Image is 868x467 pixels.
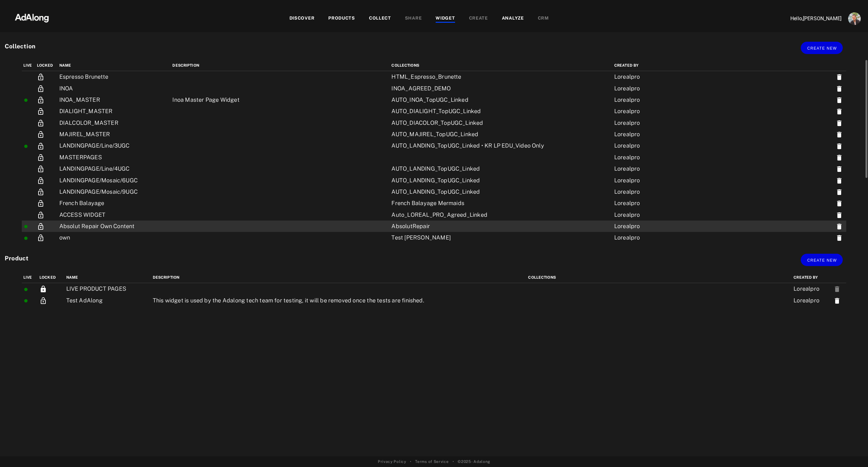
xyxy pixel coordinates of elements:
[613,71,834,83] td: Lorealpro
[391,119,582,127] div: AUTO_DIACOLOR_TopUGC_Linked
[453,459,454,464] span: •
[526,272,792,283] th: Collections
[391,176,582,185] div: AUTO_LANDING_TopUGC_Linked
[801,42,843,54] button: Create new
[436,15,455,22] div: WIDGET
[58,140,171,151] td: LANDINGPAGE/Line/3UGC
[65,283,151,295] td: LIVE PRODUCT PAGES
[458,459,490,464] span: © 2025 - Adalong
[58,60,171,71] th: name
[58,243,171,255] td: AIRLIGHT PRO
[613,117,834,128] td: Lorealpro
[58,152,171,163] td: MASTERPAGES
[151,272,527,283] th: Description
[378,459,406,464] a: Privacy Policy
[801,254,843,266] button: Create new
[613,106,834,117] td: Lorealpro
[391,142,582,150] div: AUTO_LANDING_TopUGC_Linked • KR LP EDU_Video Only
[613,174,834,186] td: Lorealpro
[391,84,582,93] div: INOA_AGREED_DEMO
[469,15,488,22] div: CREATE
[58,174,171,186] td: LANDINGPAGE/Mosaic/6UGC
[613,197,834,209] td: Lorealpro
[391,233,582,242] div: Test [PERSON_NAME]
[807,46,837,51] span: Create new
[391,188,582,196] div: AUTO_LANDING_TopUGC_Linked
[833,285,841,292] span: The widget must be unlocked in order to be deleted
[415,459,449,464] a: Terms of Service
[778,15,841,22] p: Hello, [PERSON_NAME]
[613,209,834,220] td: Lorealpro
[613,243,834,255] td: [EMAIL_ADDRESS][DOMAIN_NAME]
[613,186,834,197] td: Lorealpro
[151,294,527,306] td: This widget is used by the Adalong tech team for testing, it will be removed once the tests are f...
[328,15,355,22] div: PRODUCTS
[58,209,171,220] td: ACCESS WIDGET
[391,130,582,138] div: AUTO_MAJIREL_TopUGC_Linked
[4,8,60,27] img: 63233d7d88ed69de3c212112c67096b6.png
[58,106,171,117] td: DIALIGHT_MASTER
[538,15,549,22] div: CRM
[369,15,391,22] div: COLLECT
[792,272,831,283] th: Created by
[171,60,390,71] th: Description
[792,294,831,306] td: Lorealpro
[502,15,524,22] div: ANALYZE
[613,129,834,140] td: Lorealpro
[613,60,834,71] th: Created by
[613,82,834,94] td: Lorealpro
[171,94,390,106] td: Inoa Master Page Widget
[792,283,831,295] td: Lorealpro
[65,294,151,306] td: Test AdAlong
[58,129,171,140] td: MAJIREL_MASTER
[390,60,612,71] th: Collections
[391,165,582,173] div: AUTO_LANDING_TopUGC_Linked
[847,11,862,27] button: Account settings
[613,163,834,174] td: Lorealpro
[391,73,582,81] div: HTML_Espresso_Brunette
[38,272,64,283] th: Locked
[613,140,834,151] td: Lorealpro
[58,186,171,197] td: LANDINGPAGE/Mosaic/9UGC
[58,221,171,232] td: Absolut Repair Own Content
[58,94,171,106] td: INOA_MASTER
[22,272,38,283] th: Live
[58,197,171,209] td: French Balayage
[807,258,837,263] span: Create new
[58,163,171,174] td: LANDINGPAGE/Line/4UGC
[613,232,834,243] td: Lorealpro
[22,60,35,71] th: Live
[613,94,834,106] td: Lorealpro
[410,459,412,464] span: •
[836,437,868,467] iframe: Chat Widget
[35,60,58,71] th: Locked
[58,232,171,243] td: own
[58,117,171,128] td: DIALCOLOR_MASTER
[613,221,834,232] td: Lorealpro
[58,71,171,83] td: Espresso Brunette
[613,152,834,163] td: Lorealpro
[405,15,422,22] div: SHARE
[58,82,171,94] td: INOA
[391,211,582,219] div: Auto_LOREAL_PRO_Agreed_Linked
[848,12,861,25] img: ACg8ocLjEk1irI4XXb49MzUGwa4F_C3PpCyg-3CPbiuLEZrYEA=s96-c
[65,272,151,283] th: name
[289,15,315,22] div: DISCOVER
[391,222,582,230] div: AbsolutRepair
[391,96,582,104] div: AUTO_INOA_TopUGC_Linked
[391,107,582,115] div: AUTO_DIALIGHT_TopUGC_Linked
[391,199,582,207] div: French Balayage Mermaids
